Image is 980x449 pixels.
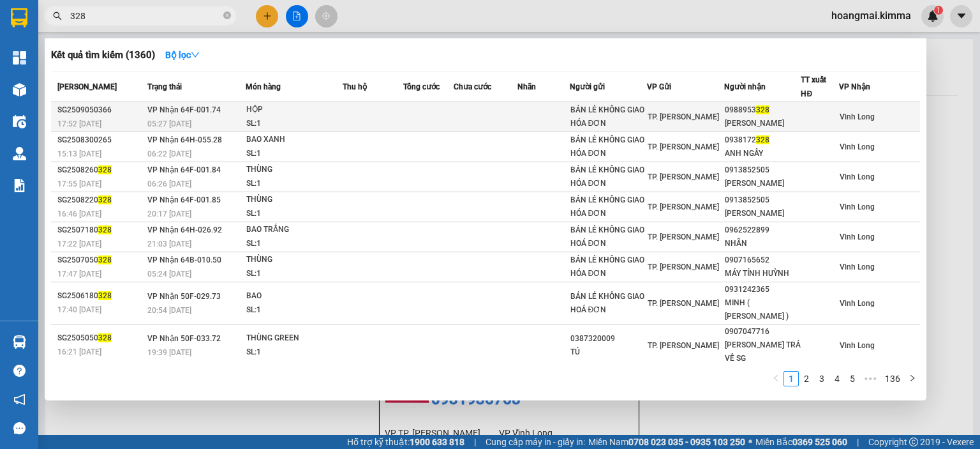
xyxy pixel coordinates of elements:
[860,371,880,386] span: •••
[98,165,112,174] span: 328
[57,103,144,117] div: SG2509050366
[246,147,342,161] div: SL: 1
[839,82,870,91] span: VP Nhận
[905,371,920,386] button: right
[830,372,844,386] a: 4
[725,117,801,130] div: [PERSON_NAME]
[454,82,491,91] span: Chưa cước
[570,164,646,190] div: BÁN LẺ KHÔNG GIAO HÓA ĐƠN
[840,112,875,121] span: Vĩnh Long
[570,224,646,250] div: BÁN LẺ KHÔNG GIAO HOÁ ĐƠN
[88,86,97,95] span: environment
[147,165,221,174] span: VP Nhận 64F-001.84
[799,372,813,386] a: 2
[799,371,814,386] li: 2
[147,240,191,248] span: 21:03 [DATE]
[648,263,719,271] span: TP. [PERSON_NAME]
[725,325,801,339] div: 0907047716
[840,142,875,151] span: Vĩnh Long
[147,225,222,234] span: VP Nhận 64H-026.92
[725,296,801,323] div: MINH ( [PERSON_NAME] )
[725,339,801,365] div: [PERSON_NAME] TRẢ VỀ SG
[147,105,221,114] span: VP Nhận 64F-001.74
[570,332,646,346] div: 0387320009
[57,133,144,147] div: SG2508300265
[223,11,231,19] span: close-circle
[648,172,719,181] span: TP. [PERSON_NAME]
[147,270,191,278] span: 05:24 [DATE]
[246,346,342,360] div: SL: 1
[147,306,191,315] span: 20:54 [DATE]
[246,133,342,147] div: BAO XANH
[57,194,144,207] div: SG2508220
[725,103,801,117] div: 0988953
[98,255,112,264] span: 328
[725,194,801,207] div: 0913852505
[570,82,605,91] span: Người gửi
[246,267,342,281] div: SL: 1
[147,119,191,128] span: 05:27 [DATE]
[725,207,801,220] div: [PERSON_NAME]
[772,374,780,382] span: left
[98,333,112,342] span: 328
[756,105,769,114] span: 328
[725,237,801,250] div: NHÃN
[724,82,766,91] span: Người nhận
[57,347,101,356] span: 16:21 [DATE]
[246,103,342,117] div: HỘP
[57,305,101,314] span: 17:40 [DATE]
[147,149,191,158] span: 06:22 [DATE]
[845,372,859,386] a: 5
[191,50,200,59] span: down
[6,69,88,97] li: VP TP. [PERSON_NAME]
[570,346,646,359] div: TÚ
[648,341,719,350] span: TP. [PERSON_NAME]
[403,82,440,91] span: Tổng cước
[881,372,904,386] a: 136
[70,9,221,23] input: Tìm tên, số ĐT hoặc mã đơn
[13,422,26,434] span: message
[725,267,801,280] div: MÁY TÍNH HUỲNH
[11,8,27,27] img: logo-vxr
[840,341,875,350] span: Vĩnh Long
[57,289,144,303] div: SG2506180
[905,371,920,386] li: Next Page
[88,69,170,83] li: VP Vĩnh Long
[147,179,191,188] span: 06:26 [DATE]
[165,50,200,60] strong: Bộ lọc
[725,164,801,177] div: 0913852505
[246,303,342,317] div: SL: 1
[223,10,231,22] span: close-circle
[725,133,801,147] div: 0938172
[725,224,801,237] div: 0962522899
[840,263,875,271] span: Vĩnh Long
[13,393,26,406] span: notification
[57,164,144,177] div: SG2508260
[147,209,191,218] span: 20:17 [DATE]
[147,82,182,91] span: Trạng thái
[648,299,719,308] span: TP. [PERSON_NAME]
[147,195,221,204] span: VP Nhận 64F-001.85
[845,371,860,386] li: 5
[768,371,783,386] li: Previous Page
[840,232,875,241] span: Vĩnh Long
[725,283,801,296] div: 0931242365
[860,371,880,386] li: Next 5 Pages
[147,135,222,144] span: VP Nhận 64H-055.28
[147,334,221,343] span: VP Nhận 50F-033.72
[13,179,26,192] img: solution-icon
[570,254,646,280] div: BÁN LẺ KHÔNG GIAO HÓA ĐƠN
[768,371,783,386] button: left
[147,348,191,357] span: 19:39 [DATE]
[13,115,26,128] img: warehouse-icon
[756,135,769,144] span: 328
[246,82,281,91] span: Món hàng
[570,290,646,317] div: BÁN LẺ KHÔNG GIAO HOÁ ĐƠN
[246,117,342,131] div: SL: 1
[725,177,801,190] div: [PERSON_NAME]
[814,371,829,386] li: 3
[57,179,101,188] span: 17:55 [DATE]
[570,194,646,220] div: BÁN LẺ KHÔNG GIAO HÓA ĐƠN
[147,255,221,264] span: VP Nhận 64B-010.50
[648,112,719,121] span: TP. [PERSON_NAME]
